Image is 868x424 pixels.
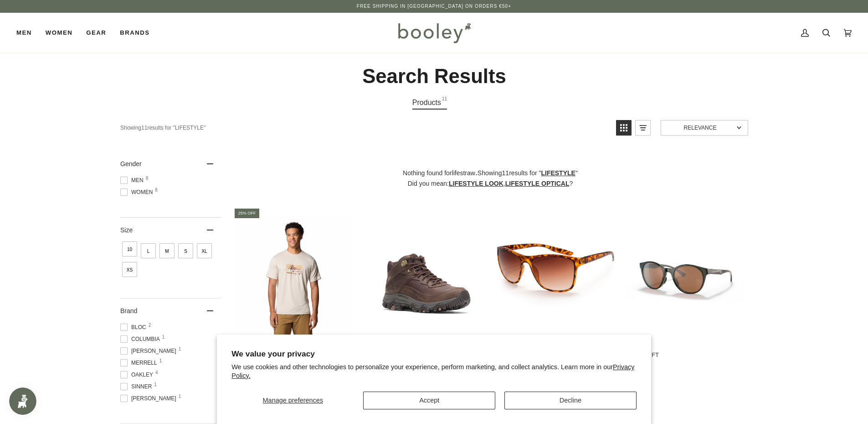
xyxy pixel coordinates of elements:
span: 2 [148,323,151,328]
button: Accept [363,392,495,409]
span: 1 [178,347,181,351]
span: Oakley [120,371,156,379]
img: Columbia Men's Kwick Hike Graphic S/S Tee Dark Stone Heather / Peaked Lifestyle - Booley Galway [233,215,354,336]
a: lifestyle optical [505,180,569,187]
span: Size: L [141,243,156,258]
a: Cruise 2 [495,207,616,382]
img: Merrell Men's Moab Adventure 3 Mid WP Earth - Booley Galway [364,215,485,336]
span: Columbia [120,335,163,343]
span: Size: XL [197,243,212,258]
a: lifestyle look [449,180,503,187]
a: Spindrift [626,207,747,382]
span: Size: M [159,243,175,258]
span: Men [16,28,32,37]
p: Free Shipping in [GEOGRAPHIC_DATA] on Orders €50+ [357,3,511,10]
span: Size: 10 [122,241,137,256]
span: 1 [159,359,162,363]
span: Size [120,226,133,234]
span: Showing results for " " [477,169,577,177]
a: Women [39,13,79,53]
a: Gear [79,13,113,53]
span: Gender [120,160,142,168]
span: Women [120,188,155,196]
span: BLOC [120,323,149,331]
b: 11 [141,125,147,131]
div: . [233,159,747,198]
span: Spindrift [627,351,745,359]
span: 8 [155,188,158,193]
span: 11 [442,96,447,109]
span: [PERSON_NAME] [120,394,179,403]
span: Relevance [667,125,734,131]
h2: Search Results [120,64,748,89]
span: [PERSON_NAME] [120,347,179,355]
p: We use cookies and other technologies to personalize your experience, perform marketing, and coll... [231,363,637,380]
button: Decline [504,392,637,409]
span: Merrell [120,359,160,367]
span: 1 [154,382,157,387]
img: Oakley Spindrift Olive Ink / Prizm Tungsten Lens - Booley Galway [626,215,747,336]
span: SINNER [120,382,154,391]
span: Gear [86,28,106,37]
h2: We value your privacy [231,349,637,359]
span: Size: S [178,243,193,258]
span: Did you mean: , ? [407,180,573,187]
a: View list mode [635,120,651,136]
button: Manage preferences [231,392,354,409]
span: 8 [145,176,148,181]
a: Privacy Policy. [231,363,634,379]
a: Brands [113,13,156,53]
a: View grid mode [616,120,632,136]
span: Men [120,176,146,184]
span: Brand [120,307,137,314]
span: 1 [162,335,164,340]
div: 25% off [234,209,259,218]
a: View Products Tab [412,96,447,110]
iframe: Button to open loyalty program pop-up [9,387,36,415]
span: Women [46,28,72,37]
span: Oakley [627,361,745,367]
a: Men's Moab Adventure 3 Mid WP [364,207,485,382]
img: Booley [394,20,474,46]
div: Showing results for " " [120,120,609,136]
b: lifestraw [452,169,475,177]
a: Men [16,13,39,53]
span: Brands [120,28,149,37]
a: Sort options [661,120,748,136]
span: Size: XS [122,262,137,277]
a: Men's Kwick Hike Graphic S/S Tee [233,207,354,382]
span: 1 [178,394,181,399]
a: lifestyle [541,169,575,177]
b: 11 [502,169,509,177]
span: 4 [155,371,158,375]
span: Manage preferences [263,397,323,404]
img: Bloc Cruise 2 Shiny Tort / Brown Graduated Lens- Booley Galway [495,215,616,336]
span: Nothing found for [403,169,475,177]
